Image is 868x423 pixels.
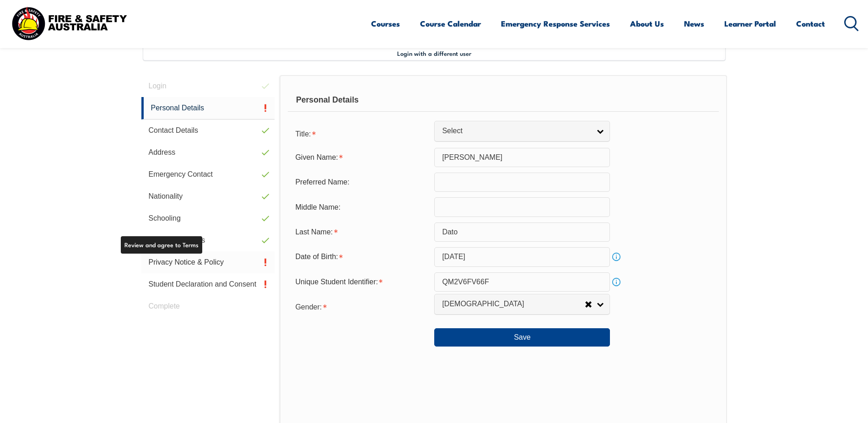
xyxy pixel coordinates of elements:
[371,11,400,36] a: Courses
[501,11,610,36] a: Emergency Response Services
[141,207,275,229] a: Schooling
[397,49,471,57] span: Login with a different user
[288,174,434,191] div: Preferred Name:
[141,229,275,251] a: Additional Details
[141,251,275,273] a: Privacy Notice & Policy
[610,276,623,288] a: Info
[288,124,434,142] div: Title is required.
[610,250,623,263] a: Info
[295,130,311,138] span: Title:
[724,11,776,36] a: Learner Portal
[434,247,610,266] input: Select Date...
[141,273,275,295] a: Student Declaration and Consent
[288,248,434,266] div: Date of Birth is required.
[288,273,434,291] div: Unique Student Identifier is required.
[141,119,275,141] a: Contact Details
[288,89,718,112] div: Personal Details
[630,11,664,36] a: About Us
[420,11,481,36] a: Course Calendar
[434,272,610,292] input: 10 Characters no 1, 0, O or I
[442,299,585,309] span: [DEMOGRAPHIC_DATA]
[295,303,322,311] span: Gender:
[141,163,275,185] a: Emergency Contact
[141,97,275,119] a: Personal Details
[288,223,434,241] div: Last Name is required.
[288,198,434,216] div: Middle Name:
[434,328,610,347] button: Save
[141,141,275,163] a: Address
[442,126,590,136] span: Select
[288,149,434,166] div: Given Name is required.
[288,297,434,315] div: Gender is required.
[684,11,704,36] a: News
[141,185,275,207] a: Nationality
[796,11,825,36] a: Contact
